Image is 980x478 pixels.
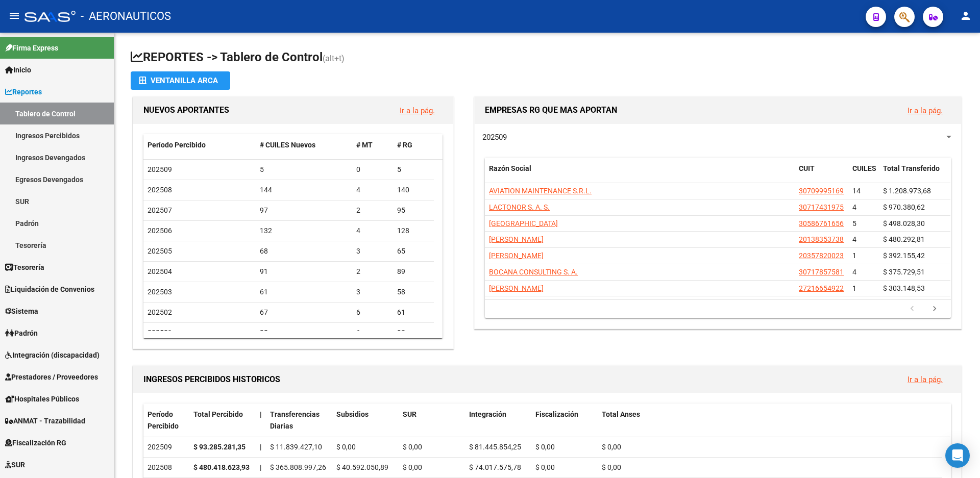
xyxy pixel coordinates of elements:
[5,262,44,273] span: Tesorería
[908,375,943,384] a: Ir a la pág.
[795,158,848,191] datatable-header-cell: CUIT
[260,205,349,216] div: 97
[5,328,38,339] span: Padrón
[925,304,944,315] a: go to next page
[148,308,172,316] span: 202502
[260,245,349,257] div: 68
[356,286,389,298] div: 3
[799,284,844,292] span: 27216654922
[397,205,430,216] div: 95
[143,105,229,115] span: NUEVOS APORTANTES
[469,410,506,418] span: Integración
[5,284,94,295] span: Liquidación de Convenios
[5,415,85,426] span: ANMAT - Trazabilidad
[5,64,31,76] span: Inicio
[852,268,856,276] span: 4
[535,443,555,451] span: $ 0,00
[852,164,876,172] span: CUILES
[391,101,443,120] button: Ir a la pág.
[356,164,389,175] div: 0
[397,141,412,149] span: # RG
[323,54,345,63] span: (alt+t)
[270,463,326,471] span: $ 365.808.997,26
[356,225,389,237] div: 4
[879,158,950,191] datatable-header-cell: Total Transferido
[852,235,856,243] span: 4
[260,307,349,318] div: 67
[535,410,578,418] span: Fiscalización
[397,266,430,278] div: 89
[883,235,925,243] span: $ 480.292,81
[336,410,369,418] span: Subsidios
[5,86,42,97] span: Reportes
[260,184,349,196] div: 144
[356,245,389,257] div: 3
[260,410,262,418] span: |
[336,463,388,471] span: $ 40.592.050,89
[469,443,521,451] span: $ 81.445.854,25
[260,225,349,237] div: 132
[489,164,531,172] span: Razón Social
[139,71,222,90] div: Ventanilla ARCA
[143,374,280,384] span: INGRESOS PERCIBIDOS HISTORICOS
[356,307,389,318] div: 6
[81,5,171,28] span: - AERONAUTICOS
[352,134,393,156] datatable-header-cell: # MT
[799,268,844,276] span: 30717857581
[356,184,389,196] div: 4
[131,71,230,90] button: Ventanilla ARCA
[356,327,389,339] div: 6
[393,134,434,156] datatable-header-cell: # RG
[852,284,856,292] span: 1
[598,404,942,437] datatable-header-cell: Total Anses
[602,443,621,451] span: $ 0,00
[260,266,349,278] div: 91
[399,404,465,437] datatable-header-cell: SUR
[5,459,25,470] span: SUR
[908,106,943,115] a: Ir a la pág.
[260,164,349,175] div: 5
[883,219,925,228] span: $ 498.028,30
[143,134,256,156] datatable-header-cell: Período Percibido
[899,370,951,389] button: Ir a la pág.
[148,267,172,275] span: 202504
[148,206,172,214] span: 202507
[489,235,544,243] span: [PERSON_NAME]
[397,327,430,339] div: 92
[403,443,422,451] span: $ 0,00
[5,437,66,448] span: Fiscalización RG
[883,251,925,260] span: $ 392.155,42
[400,106,435,115] a: Ir a la pág.
[193,410,243,418] span: Total Percibido
[852,203,856,211] span: 4
[489,284,544,292] span: [PERSON_NAME]
[602,410,640,418] span: Total Anses
[852,251,856,260] span: 1
[397,286,430,298] div: 58
[902,304,922,315] a: go to previous page
[193,443,246,451] strong: $ 93.285.281,35
[332,404,399,437] datatable-header-cell: Subsidios
[799,203,844,211] span: 30717431975
[270,410,320,430] span: Transferencias Diarias
[148,441,185,453] div: 202509
[531,404,598,437] datatable-header-cell: Fiscalización
[489,251,544,260] span: [PERSON_NAME]
[899,101,951,120] button: Ir a la pág.
[799,219,844,228] span: 30586761656
[960,10,972,22] mat-icon: person
[883,268,925,276] span: $ 375.729,51
[5,371,98,383] span: Prestadores / Proveedores
[883,187,931,195] span: $ 1.208.973,68
[143,404,189,437] datatable-header-cell: Período Percibido
[465,404,531,437] datatable-header-cell: Integración
[482,133,507,142] span: 202509
[852,187,861,195] span: 14
[489,187,592,195] span: AVIATION MAINTENANCE S.R.L.
[189,404,256,437] datatable-header-cell: Total Percibido
[260,463,261,471] span: |
[485,158,795,191] datatable-header-cell: Razón Social
[356,141,373,149] span: # MT
[535,463,555,471] span: $ 0,00
[397,184,430,196] div: 140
